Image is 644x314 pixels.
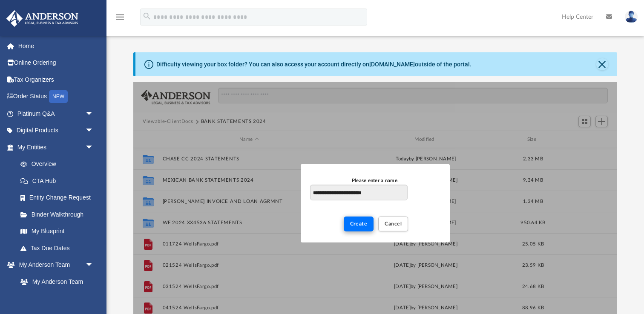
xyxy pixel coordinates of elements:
[4,10,81,27] img: Anderson Advisors Platinum Portal
[6,122,106,139] a: Digital Productsarrow_drop_down
[115,16,125,22] a: menu
[344,217,374,231] button: Create
[12,189,106,206] a: Entity Change Request
[6,71,106,88] a: Tax Organizers
[6,105,106,122] a: Platinum Q&Aarrow_drop_down
[6,257,102,274] a: My Anderson Teamarrow_drop_down
[6,139,106,156] a: My Entitiesarrow_drop_down
[310,185,408,201] input: Please enter a name.
[49,90,68,103] div: NEW
[6,88,106,106] a: Order StatusNEW
[6,54,106,71] a: Online Ordering
[625,11,638,23] img: User Pic
[369,61,415,68] a: [DOMAIN_NAME]
[310,177,440,185] div: Please enter a name.
[12,273,98,290] a: My Anderson Team
[12,172,106,189] a: CTA Hub
[12,223,102,240] a: My Blueprint
[142,11,152,21] i: search
[378,217,408,231] button: Cancel
[12,240,106,257] a: Tax Due Dates
[85,122,102,140] span: arrow_drop_down
[85,139,102,156] span: arrow_drop_down
[115,12,125,22] i: menu
[301,164,450,243] div: New Folder
[85,105,102,123] span: arrow_drop_down
[156,60,471,69] div: Difficulty viewing your box folder? You can also access your account directly on outside of the p...
[12,156,106,173] a: Overview
[350,221,368,226] span: Create
[85,257,102,274] span: arrow_drop_down
[6,37,106,54] a: Home
[596,58,608,70] button: Close
[12,206,106,223] a: Binder Walkthrough
[385,221,402,226] span: Cancel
